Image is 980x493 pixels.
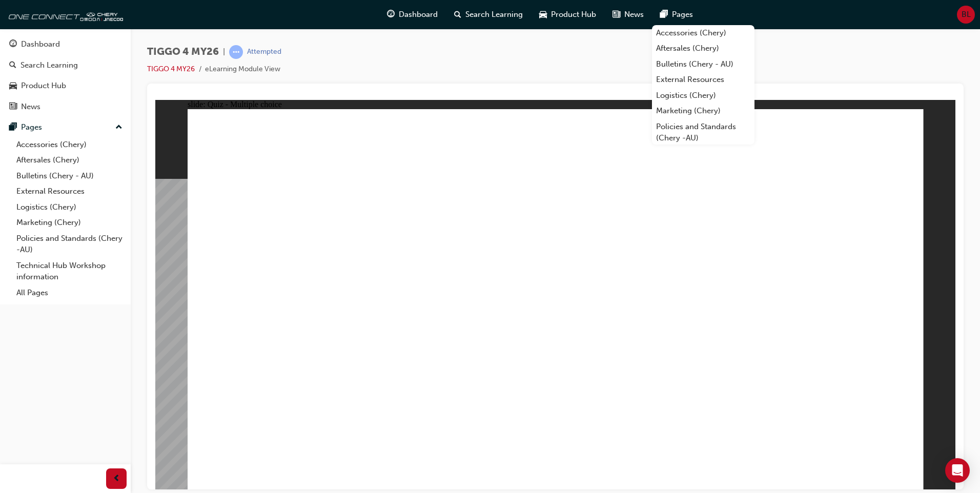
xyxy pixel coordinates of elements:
a: Policies and Standards (Chery -AU) [12,231,127,258]
span: up-icon [115,121,122,134]
span: Dashboard [399,9,438,20]
a: Technical Hub Workshop information [12,258,127,285]
div: Search Learning [21,59,78,71]
span: Product Hub [551,9,596,20]
a: search-iconSearch Learning [446,4,531,25]
a: news-iconNews [604,4,652,25]
span: | [223,46,225,58]
div: Attempted [247,47,281,57]
a: Dashboard [4,35,127,54]
a: TIGGO 4 MY26 [147,65,195,73]
a: External Resources [652,72,754,88]
a: Logistics (Chery) [652,88,754,104]
a: car-iconProduct Hub [531,4,604,25]
a: Accessories (Chery) [652,25,754,41]
div: Dashboard [21,38,60,50]
span: pages-icon [660,8,668,21]
a: pages-iconPages [652,4,701,25]
img: oneconnect [5,4,123,25]
a: Accessories (Chery) [12,137,127,153]
a: Policies and Standards (Chery -AU) [652,119,754,146]
a: News [4,97,127,116]
span: guage-icon [9,40,17,49]
div: Product Hub [21,80,66,92]
button: BL [957,6,975,24]
span: search-icon [9,61,16,70]
li: eLearning Module View [205,64,280,75]
span: News [624,9,644,20]
span: car-icon [539,8,547,21]
a: guage-iconDashboard [379,4,446,25]
span: TIGGO 4 MY26 [147,46,219,58]
span: pages-icon [9,123,17,132]
span: news-icon [9,102,17,112]
a: Bulletins (Chery - AU) [652,56,754,72]
a: Marketing (Chery) [652,103,754,119]
span: news-icon [612,8,620,21]
a: Product Hub [4,76,127,95]
a: All Pages [12,285,127,301]
span: Pages [672,9,693,20]
span: Search Learning [465,9,523,20]
a: Aftersales (Chery) [12,152,127,168]
a: Search Learning [4,56,127,75]
span: learningRecordVerb_ATTEMPT-icon [229,45,243,59]
span: BL [962,9,971,20]
a: Aftersales (Chery) [652,40,754,56]
a: Marketing (Chery) [12,215,127,231]
a: Bulletins (Chery - AU) [12,168,127,184]
a: External Resources [12,183,127,199]
div: News [21,101,40,113]
span: car-icon [9,81,17,91]
span: guage-icon [387,8,395,21]
button: DashboardSearch LearningProduct HubNews [4,33,127,118]
div: Pages [21,121,42,133]
a: Logistics (Chery) [12,199,127,215]
button: Pages [4,118,127,137]
div: Open Intercom Messenger [945,458,970,483]
span: search-icon [454,8,461,21]
span: prev-icon [113,473,120,485]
